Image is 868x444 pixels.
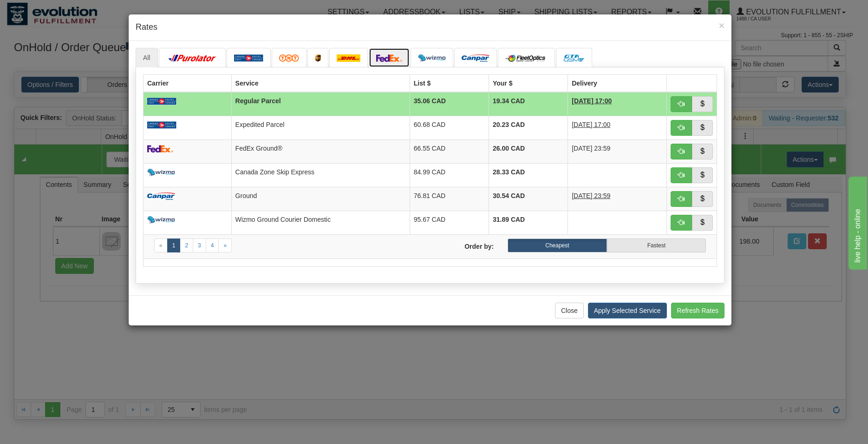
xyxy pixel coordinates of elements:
a: Next [218,239,232,252]
th: Your $ [489,74,568,92]
button: Close [555,303,584,318]
a: 3 [193,239,206,252]
td: Expedited Parcel [231,116,410,139]
span: [DATE] 17:00 [572,121,610,128]
td: FedEx Ground® [231,139,410,163]
a: Previous [154,239,168,252]
span: × [719,20,724,31]
td: 35.06 CAD [410,92,489,116]
td: 6 Days [568,116,667,139]
img: Canada_post.png [147,121,176,129]
img: wizmo.png [418,54,446,62]
img: Canada_post.png [147,98,176,105]
td: 8 Days [568,92,667,116]
th: Carrier [144,74,232,92]
img: FedEx.png [147,145,173,152]
td: 31.89 CAD [489,211,568,234]
img: tnt.png [279,54,299,62]
td: 20.23 CAD [489,116,568,139]
td: 5 Days [568,187,667,211]
th: Delivery [568,74,667,92]
td: 66.55 CAD [410,139,489,163]
label: Fastest [607,239,706,252]
td: Canada Zone Skip Express [231,163,410,187]
td: 84.99 CAD [410,163,489,187]
th: List $ [410,74,489,92]
img: purolator.png [166,54,218,62]
img: campar.png [147,192,175,200]
label: Order by: [430,239,501,251]
td: Ground [231,187,410,211]
img: Canada_post.png [234,54,263,62]
img: wizmo.png [147,169,175,176]
label: Cheapest [508,239,607,252]
span: [DATE] 23:59 [572,192,610,199]
button: Refresh Rates [671,303,724,318]
td: Wizmo Ground Courier Domestic [231,211,410,234]
td: 19.34 CAD [489,92,568,116]
img: wizmo.png [147,216,175,224]
td: 95.67 CAD [410,211,489,234]
td: 76.81 CAD [410,187,489,211]
h4: Rates [136,21,724,33]
td: 28.33 CAD [489,163,568,187]
span: [DATE] 17:00 [572,97,612,105]
iframe: chat widget [847,174,867,269]
img: campar.png [462,54,489,62]
button: Close [719,20,724,30]
td: 30.54 CAD [489,187,568,211]
th: Service [231,74,410,92]
div: live help - online [7,6,86,17]
img: ups.png [315,54,321,62]
img: CarrierLogo_10182.png [505,54,548,62]
td: 60.68 CAD [410,116,489,139]
span: « [159,242,163,249]
img: CarrierLogo_10191.png [563,54,585,62]
img: FedEx.png [376,54,402,62]
td: Regular Parcel [231,92,410,116]
span: [DATE] 23:59 [572,145,610,152]
td: 26.00 CAD [489,139,568,163]
img: dhl.png [337,54,360,62]
a: 1 [167,239,181,252]
a: 4 [206,239,219,252]
a: All [136,48,158,67]
button: Apply Selected Service [588,303,667,318]
span: » [223,242,227,249]
a: 2 [180,239,193,252]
